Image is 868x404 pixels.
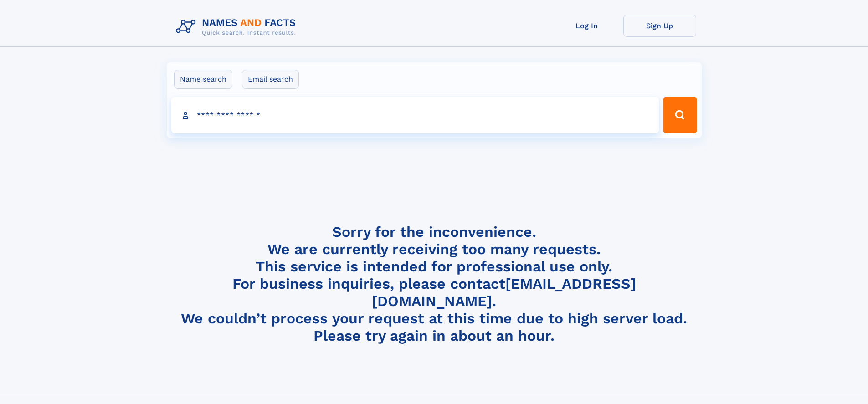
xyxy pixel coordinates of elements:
[172,223,696,345] h4: Sorry for the inconvenience. We are currently receiving too many requests. This service is intend...
[663,97,697,133] button: Search Button
[623,15,696,37] a: Sign Up
[174,70,232,89] label: Name search
[550,15,623,37] a: Log In
[242,70,299,89] label: Email search
[171,97,659,133] input: search input
[172,15,303,39] img: Logo Names and Facts
[372,275,636,310] a: [EMAIL_ADDRESS][DOMAIN_NAME]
